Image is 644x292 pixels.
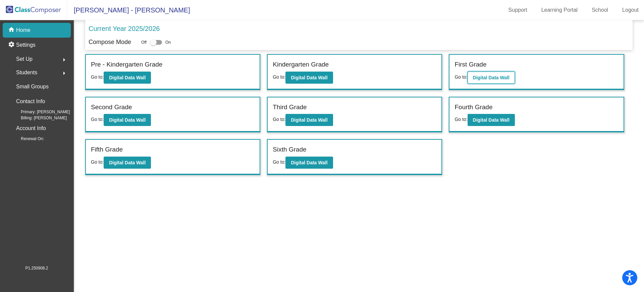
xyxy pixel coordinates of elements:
button: Digital Data Wall [285,72,333,84]
label: Second Grade [91,102,132,112]
button: Digital Data Wall [104,114,151,126]
button: Digital Data Wall [285,114,333,126]
label: Pre - Kindergarten Grade [91,60,162,70]
p: Account Info [16,124,46,133]
b: Digital Data Wall [109,75,146,80]
p: Compose Mode [89,38,131,47]
a: Logout [617,5,644,15]
b: Digital Data Wall [291,75,327,80]
b: Digital Data Wall [109,160,146,165]
button: Digital Data Wall [104,72,151,84]
span: Set Up [16,54,33,64]
mat-icon: settings [8,41,16,49]
span: Go to: [273,74,285,80]
p: Home [16,26,31,34]
a: Learning Portal [536,5,583,15]
span: Go to: [273,117,285,122]
span: On [165,39,171,45]
button: Digital Data Wall [468,72,515,84]
b: Digital Data Wall [291,160,327,165]
span: [PERSON_NAME] - [PERSON_NAME] [67,5,190,15]
p: Contact Info [16,97,45,106]
b: Digital Data Wall [473,117,509,123]
b: Digital Data Wall [473,75,509,80]
span: Billing: [PERSON_NAME] [10,115,67,121]
label: First Grade [454,60,486,70]
span: Go to: [91,74,104,80]
a: Support [503,5,533,15]
span: Students [16,68,37,77]
span: Off [141,39,147,45]
span: Go to: [91,117,104,122]
b: Digital Data Wall [109,117,146,123]
button: Digital Data Wall [285,157,333,169]
span: Go to: [454,74,467,80]
b: Digital Data Wall [291,117,327,123]
p: Current Year 2025/2026 [89,24,160,34]
p: Small Groups [16,82,49,91]
a: School [586,5,613,15]
mat-icon: arrow_right [60,69,68,77]
mat-icon: home [8,26,16,34]
label: Third Grade [273,102,307,112]
label: Sixth Grade [273,145,306,155]
label: Fifth Grade [91,145,123,155]
label: Kindergarten Grade [273,60,329,70]
button: Digital Data Wall [104,157,151,169]
label: Fourth Grade [454,102,492,112]
span: Renewal On: [10,136,44,142]
span: Go to: [273,159,285,165]
p: Settings [16,41,36,49]
mat-icon: arrow_right [60,56,68,64]
span: Primary: [PERSON_NAME] [10,109,70,115]
span: Go to: [91,159,104,165]
button: Digital Data Wall [468,114,515,126]
span: Go to: [454,117,467,122]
